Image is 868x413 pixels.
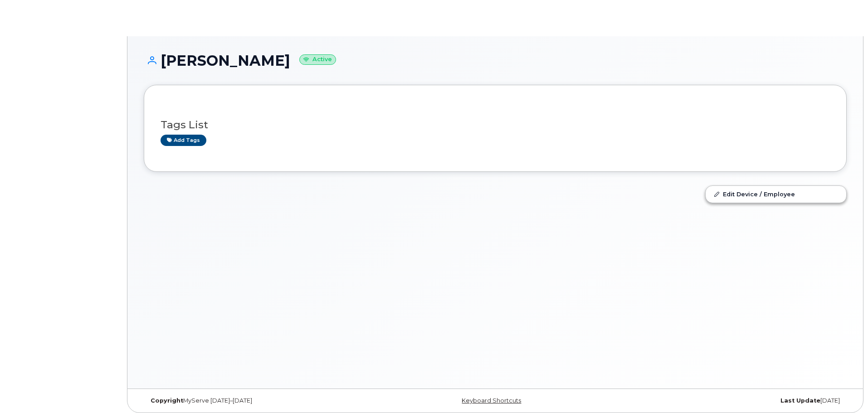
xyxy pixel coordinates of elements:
[780,397,820,404] strong: Last Update
[462,397,521,404] a: Keyboard Shortcuts
[161,135,206,146] a: Add tags
[299,54,336,65] small: Active
[612,397,847,404] div: [DATE]
[151,397,183,404] strong: Copyright
[706,186,846,202] a: Edit Device / Employee
[161,119,830,131] h3: Tags List
[144,397,378,404] div: MyServe [DATE]–[DATE]
[144,53,847,68] h1: [PERSON_NAME]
